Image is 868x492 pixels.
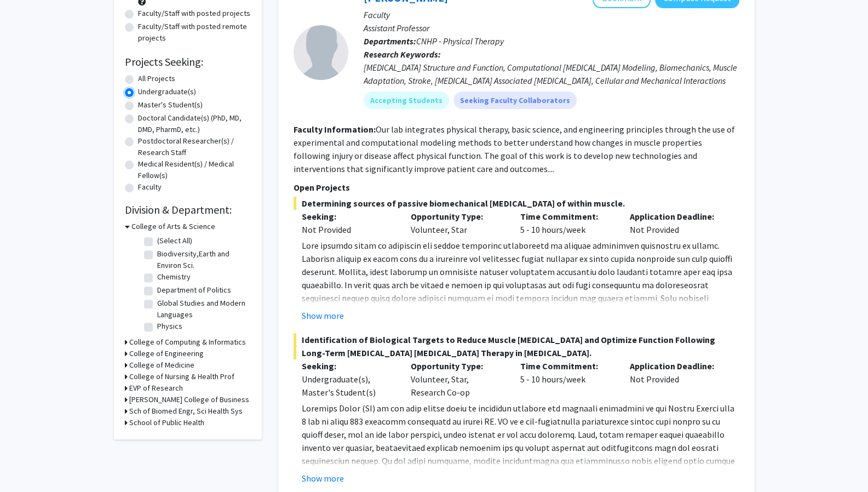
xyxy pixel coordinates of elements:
[622,359,731,399] div: Not Provided
[302,373,395,399] div: Undergraduate(s), Master's Student(s)
[131,221,215,232] h3: College of Arts & Science
[630,359,723,373] p: Application Deadline:
[129,359,194,371] h3: College of Medicine
[129,348,204,359] h3: College of Engineering
[294,197,739,210] span: Determining sources of passive biomechanical [MEDICAL_DATA] of within muscle.
[520,210,613,223] p: Time Commitment:
[129,382,183,394] h3: EVP of Research
[364,8,739,21] p: Faculty
[138,8,250,19] label: Faculty/Staff with posted projects
[138,99,203,111] label: Master's Student(s)
[411,210,504,223] p: Opportunity Type:
[364,36,416,47] b: Departments:
[157,235,192,247] label: (Select All)
[364,21,739,35] p: Assistant Professor
[138,135,251,158] label: Postdoctoral Researcher(s) / Research Staff
[138,181,162,193] label: Faculty
[364,49,441,60] b: Research Keywords:
[403,210,512,236] div: Volunteer, Star
[622,210,731,236] div: Not Provided
[129,336,246,348] h3: College of Computing & Informatics
[157,271,191,283] label: Chemistry
[302,309,344,322] button: Show more
[512,359,622,399] div: 5 - 10 hours/week
[129,394,249,405] h3: [PERSON_NAME] College of Business
[125,55,251,68] h2: Projects Seeking:
[294,333,739,359] span: Identification of Biological Targets to Reduce Muscle [MEDICAL_DATA] and Optimize Function Follow...
[138,158,251,181] label: Medical Resident(s) / Medical Fellow(s)
[157,321,182,332] label: Physics
[302,359,395,373] p: Seeking:
[157,284,231,296] label: Department of Politics
[302,223,395,236] div: Not Provided
[138,73,175,84] label: All Projects
[364,91,449,109] mat-chip: Accepting Students
[364,61,739,87] div: [MEDICAL_DATA] Structure and Function, Computational [MEDICAL_DATA] Modeling, Biomechanics, Muscl...
[453,91,577,109] mat-chip: Seeking Faculty Collaborators
[125,203,251,216] h2: Division & Department:
[302,239,739,384] p: Lore ipsumdo sitam co adipiscin eli seddoe temporinc utlaboreetd ma aliquae adminimven quisnostru...
[302,210,395,223] p: Seeking:
[630,210,723,223] p: Application Deadline:
[294,124,735,174] fg-read-more: Our lab integrates physical therapy, basic science, and engineering principles through the use of...
[294,181,739,194] p: Open Projects
[512,210,622,236] div: 5 - 10 hours/week
[129,417,204,428] h3: School of Public Health
[138,86,196,98] label: Undergraduate(s)
[294,124,376,135] b: Faculty Information:
[416,36,504,47] span: CNHP - Physical Therapy
[8,443,47,484] iframe: Chat
[411,359,504,373] p: Opportunity Type:
[138,112,251,135] label: Doctoral Candidate(s) (PhD, MD, DMD, PharmD, etc.)
[129,405,243,417] h3: Sch of Biomed Engr, Sci Health Sys
[403,359,512,399] div: Volunteer, Star, Research Co-op
[129,371,234,382] h3: College of Nursing & Health Prof
[157,248,248,271] label: Biodiversity,Earth and Environ Sci.
[302,472,344,485] button: Show more
[157,298,248,321] label: Global Studies and Modern Languages
[138,21,251,44] label: Faculty/Staff with posted remote projects
[520,359,613,373] p: Time Commitment:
